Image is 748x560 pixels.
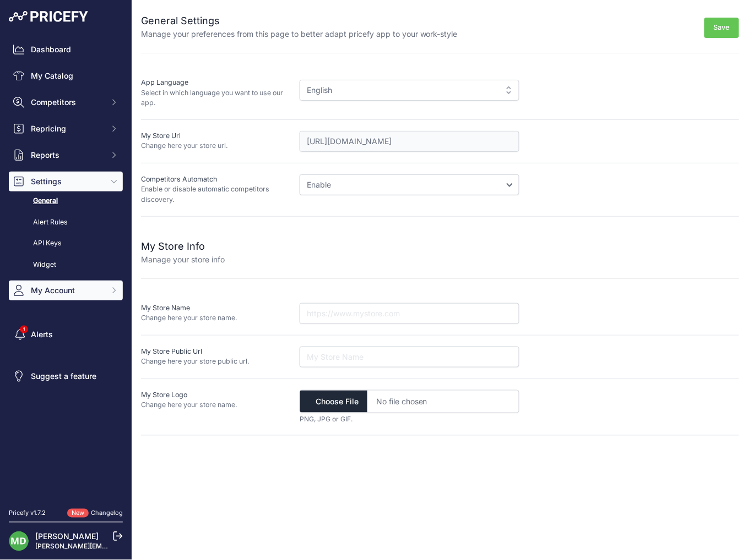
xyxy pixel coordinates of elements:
p: Select in which language you want to use our app. [141,88,291,108]
p: App Language [141,78,291,88]
span: Reports [31,150,103,161]
p: My Store Name [141,303,291,314]
button: Save [704,18,739,38]
input: https://www.mystore.com [300,131,519,152]
p: My Store Public Url [141,347,291,357]
p: Competitors Automatch [141,174,291,185]
a: Suggest a feature [9,366,123,386]
a: [PERSON_NAME] [35,532,99,541]
span: My Account [31,285,103,296]
h2: General Settings [141,13,458,29]
a: General [9,191,123,211]
button: My Account [9,281,123,300]
button: Repricing [9,119,123,139]
a: Changelog [91,509,123,517]
p: Manage your preferences from this page to better adapt pricefy app to your work-style [141,29,458,40]
div: Pricefy v1.7.2 [9,509,46,518]
span: New [67,509,89,518]
a: Alerts [9,325,123,344]
a: [PERSON_NAME][EMAIL_ADDRESS][DOMAIN_NAME] [35,542,205,551]
nav: Sidebar [9,40,123,496]
input: https://www.mystore.com [300,303,519,324]
span: Repricing [31,123,103,134]
input: My Store Name [300,347,519,367]
a: Dashboard [9,40,123,59]
p: My Store Url [141,131,291,141]
img: Pricefy Logo [9,11,88,22]
p: My Store Logo [141,390,291,400]
p: Change here your store url. [141,141,291,151]
span: Settings [31,176,103,187]
p: Change here your store name. [141,400,291,410]
p: PNG, JPG or GIF. [300,415,519,424]
p: Manage your store info [141,254,225,265]
p: Change here your store public url. [141,356,291,367]
button: Reports [9,145,123,165]
p: Enable or disable automatic competitors discovery. [141,184,291,205]
a: API Keys [9,234,123,253]
button: Competitors [9,92,123,112]
p: Change here your store name. [141,313,291,323]
span: Competitors [31,97,103,108]
div: English [300,80,519,101]
a: My Catalog [9,66,123,86]
a: Widget [9,255,123,274]
a: Alert Rules [9,213,123,232]
button: Settings [9,172,123,191]
h2: My Store Info [141,239,225,254]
